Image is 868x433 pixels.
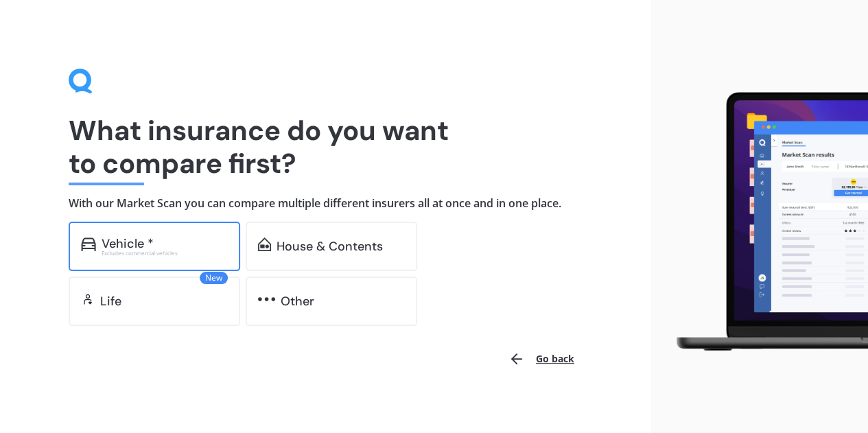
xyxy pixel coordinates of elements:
div: Vehicle * [102,237,154,250]
div: Life [100,294,121,308]
div: Other [281,294,314,308]
img: car.f15378c7a67c060ca3f3.svg [81,237,96,251]
h4: With our Market Scan you can compare multiple different insurers all at once and in one place. [69,196,583,211]
button: Go back [500,342,583,375]
img: laptop.webp [662,86,868,357]
img: life.f720d6a2d7cdcd3ad642.svg [81,292,95,306]
img: other.81dba5aafe580aa69f38.svg [258,292,275,306]
div: Excludes commercial vehicles [102,250,228,256]
div: House & Contents [277,239,383,253]
h1: What insurance do you want to compare first? [69,114,583,180]
img: home-and-contents.b802091223b8502ef2dd.svg [258,237,271,251]
span: New [200,272,228,284]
